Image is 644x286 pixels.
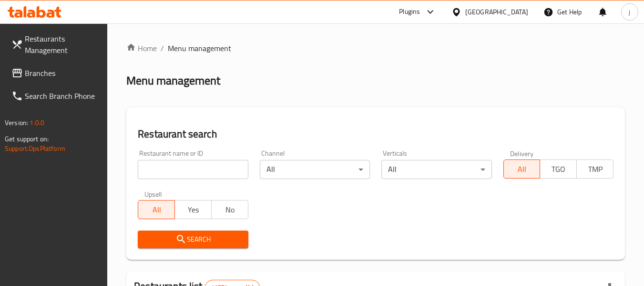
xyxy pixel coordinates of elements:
label: Delivery [510,150,534,157]
button: No [211,200,248,219]
span: Branches [25,67,100,79]
span: Get support on: [5,133,49,145]
button: All [138,200,175,219]
span: Search [145,233,240,245]
span: Restaurants Management [25,33,100,56]
div: Plugins [399,6,420,18]
input: Search for restaurant name or ID.. [138,160,248,179]
button: Yes [174,200,212,219]
span: Yes [179,203,208,217]
div: [GEOGRAPHIC_DATA] [465,7,528,17]
a: Branches [4,62,108,85]
a: Support.OpsPlatform [5,142,65,155]
button: TGO [540,159,577,179]
span: j [629,7,630,17]
span: Menu management [168,42,231,54]
label: Upsell [144,191,162,197]
a: Home [126,42,157,54]
div: All [260,160,370,179]
span: No [215,203,245,217]
span: TMP [581,162,610,176]
div: All [381,160,491,179]
button: Search [138,231,248,248]
span: All [142,203,171,217]
h2: Restaurant search [138,127,613,141]
nav: breadcrumb [126,42,625,54]
a: Restaurants Management [4,27,108,62]
span: All [508,162,537,176]
li: / [161,42,164,54]
button: All [503,159,541,179]
span: 1.0.0 [30,117,44,129]
span: Search Branch Phone [25,90,100,102]
a: Search Branch Phone [4,85,108,107]
span: Version: [5,117,28,129]
button: TMP [576,159,613,179]
span: TGO [544,162,573,176]
h2: Menu management [126,73,220,88]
